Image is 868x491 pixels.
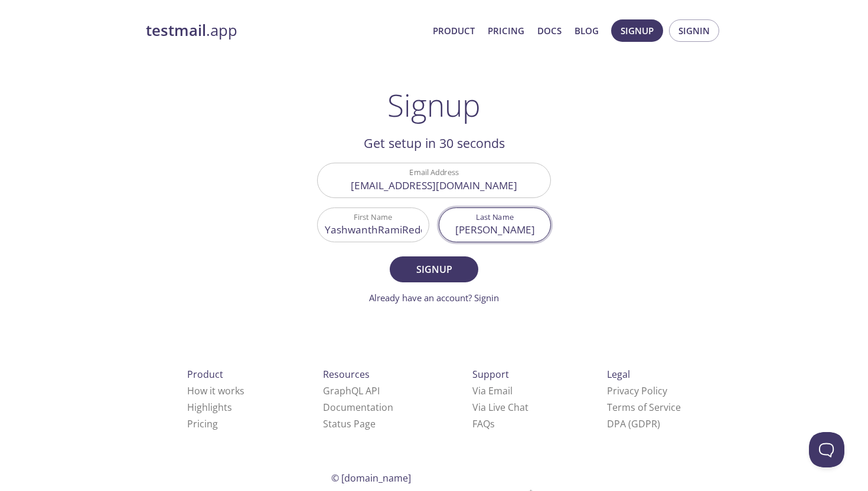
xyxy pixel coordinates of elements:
[621,23,654,38] span: Signup
[323,368,370,381] span: Resources
[575,23,599,38] a: Blog
[369,292,499,304] a: Already have an account? Signin
[323,417,376,430] a: Status Page
[678,23,710,38] span: Signin
[146,21,423,41] a: testmail.app
[490,417,495,430] span: s
[611,19,663,42] button: Signup
[472,384,513,397] a: Via Email
[323,401,393,414] a: Documentation
[433,23,475,38] a: Product
[669,19,719,42] button: Signin
[537,23,562,38] a: Docs
[607,417,660,430] a: DPA (GDPR)
[472,417,495,430] a: FAQ
[403,261,465,278] span: Signup
[390,256,478,282] button: Signup
[607,384,667,397] a: Privacy Policy
[809,432,844,467] iframe: Help Scout Beacon - Open
[317,133,551,153] h2: Get setup in 30 seconds
[146,20,206,41] strong: testmail
[472,368,509,381] span: Support
[187,401,232,414] a: Highlights
[607,368,630,381] span: Legal
[323,384,380,397] a: GraphQL API
[387,87,481,123] h1: Signup
[187,368,223,381] span: Product
[187,384,244,397] a: How it works
[472,401,528,414] a: Via Live Chat
[607,401,681,414] a: Terms of Service
[331,472,411,485] span: © [DOMAIN_NAME]
[488,23,524,38] a: Pricing
[187,417,218,430] a: Pricing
